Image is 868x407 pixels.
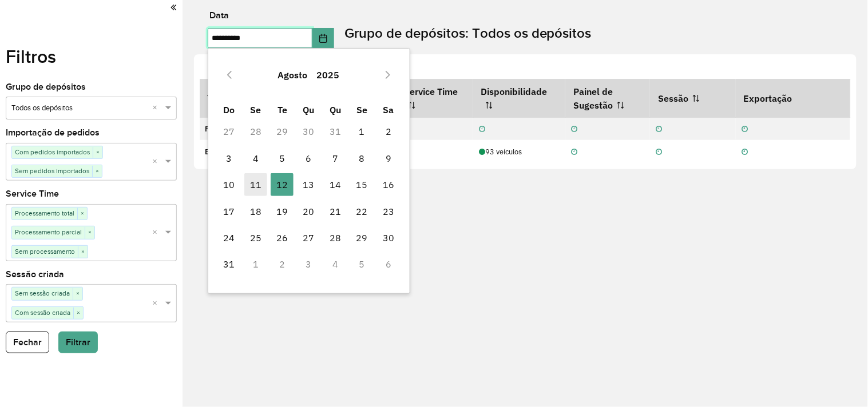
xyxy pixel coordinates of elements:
[244,200,267,223] span: 18
[298,200,320,223] span: 20
[6,187,59,201] label: Service Time
[6,80,86,94] label: Grupo de depósitos
[348,251,375,277] td: 5
[12,226,85,238] span: Processamento parcial
[244,226,267,249] span: 25
[375,198,402,224] td: 23
[250,104,261,115] span: Se
[298,173,320,196] span: 13
[12,146,93,158] span: Com pedidos importados
[216,118,242,145] td: 27
[572,126,578,133] i: Não realizada
[216,251,242,277] td: 31
[12,208,77,219] span: Processamento total
[348,118,375,145] td: 1
[210,9,229,22] label: Data
[269,145,295,171] td: 5
[243,198,269,224] td: 18
[479,126,486,133] i: Não realizada
[348,225,375,251] td: 29
[348,198,375,224] td: 22
[73,288,82,300] span: ×
[208,48,410,293] div: Choose Date
[298,147,320,170] span: 6
[377,120,400,143] span: 2
[298,226,320,249] span: 27
[296,171,322,198] td: 13
[324,147,347,170] span: 7
[650,79,736,117] th: Sessão
[375,145,402,171] td: 9
[153,156,162,168] span: Clear all
[312,28,334,48] button: Choose Date
[324,226,347,249] span: 28
[375,251,402,277] td: 6
[278,104,287,115] span: Te
[77,208,87,220] span: ×
[375,118,402,145] td: 2
[153,102,162,114] span: Clear all
[322,225,348,251] td: 28
[565,79,650,117] th: Painel de Sugestão
[224,104,235,115] span: Do
[322,145,348,171] td: 7
[200,79,314,117] th: Depósitos
[656,126,663,133] i: Não realizada
[356,104,367,115] span: Se
[6,332,49,353] button: Fechar
[296,118,322,145] td: 30
[377,226,400,249] span: 30
[243,145,269,171] td: 4
[269,251,295,277] td: 2
[218,200,241,223] span: 17
[6,268,64,281] label: Sessão criada
[296,225,322,251] td: 27
[216,145,242,171] td: 3
[271,147,294,170] span: 5
[377,173,400,196] span: 16
[473,79,565,117] th: Disponibilidade
[153,227,162,239] span: Clear all
[269,171,295,198] td: 12
[243,251,269,277] td: 1
[92,166,102,177] span: ×
[296,198,322,224] td: 20
[375,171,402,198] td: 16
[6,43,56,70] label: Filtros
[324,200,347,223] span: 21
[78,246,88,258] span: ×
[218,253,241,276] span: 31
[6,126,100,139] label: Importação de pedidos
[85,227,94,238] span: ×
[656,149,663,156] i: Não realizada
[572,149,578,156] i: Não realizada
[205,124,252,134] strong: Foco Formosa
[244,173,267,196] span: 11
[218,226,241,249] span: 24
[350,120,373,143] span: 1
[243,171,269,198] td: 11
[322,251,348,277] td: 4
[379,66,397,84] button: Next Month
[93,147,102,158] span: ×
[303,104,315,115] span: Qu
[348,145,375,171] td: 8
[375,225,402,251] td: 30
[271,173,294,196] span: 12
[296,251,322,277] td: 3
[742,149,748,156] i: Não realizada
[216,225,242,251] td: 24
[73,308,83,319] span: ×
[736,79,850,117] th: Exportação
[218,147,241,170] span: 3
[153,298,162,310] span: Clear all
[312,61,344,89] button: Choose Year
[216,171,242,198] td: 10
[244,147,267,170] span: 4
[348,171,375,198] td: 15
[377,147,400,170] span: 9
[274,61,312,89] button: Choose Month
[322,171,348,198] td: 14
[330,104,341,115] span: Qu
[218,173,241,196] span: 10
